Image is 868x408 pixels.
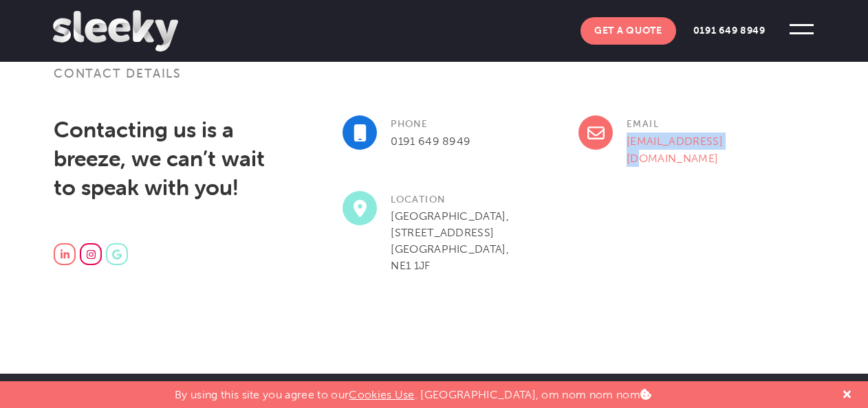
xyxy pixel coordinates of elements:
[578,115,791,133] h3: Email
[53,10,178,52] img: Sleeky Web Design Newcastle
[343,208,555,274] p: [GEOGRAPHIC_DATA], [STREET_ADDRESS] [GEOGRAPHIC_DATA], NE1 1JF
[391,135,470,148] a: 0191 649 8949
[581,17,676,45] a: Get A Quote
[343,115,555,133] h3: Phone
[354,200,367,217] img: location-dot-solid.svg
[680,17,779,45] a: 0191 649 8949
[175,381,651,401] p: By using this site you agree to our . [GEOGRAPHIC_DATA], om nom nom nom
[627,135,723,165] a: [EMAIL_ADDRESS][DOMAIN_NAME]
[349,388,415,401] a: Cookies Use
[54,115,267,202] h2: Contacting us is a breeze, we can’t wait to speak with you!
[587,124,605,141] img: envelope-regular.svg
[54,65,814,98] h3: Contact details
[343,191,555,208] h3: Location
[354,124,367,141] img: mobile-solid.svg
